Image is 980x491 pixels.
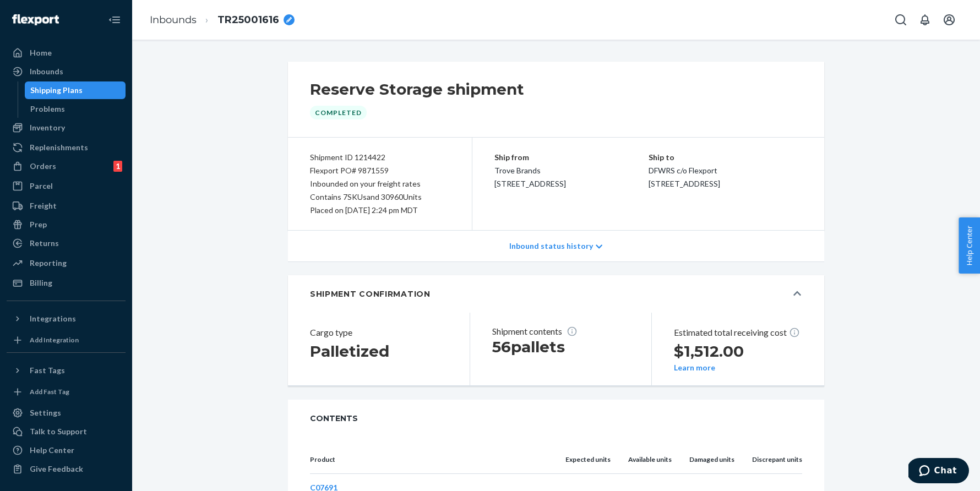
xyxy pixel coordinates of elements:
a: Home [7,44,126,62]
a: Inbounds [150,14,197,26]
div: 1 [113,161,122,172]
div: Orders [30,161,56,172]
h2: Reserve Storage shipment [310,79,524,99]
div: Flexport PO# 9871559 [310,164,450,177]
span: Trove Brands [STREET_ADDRESS] [494,166,566,188]
a: Help Center [7,441,126,459]
div: Problems [30,103,65,114]
div: Help Center [30,445,74,456]
p: Estimated total receiving cost [674,326,802,339]
div: Settings [30,407,61,418]
p: Product [310,455,548,465]
div: Placed on [DATE] 2:24 pm MDT [310,204,450,217]
a: Orders1 [7,157,126,175]
div: Give Feedback [30,463,83,474]
button: Talk to Support [7,423,126,440]
span: TR25001616 [217,13,279,28]
span: [STREET_ADDRESS] [649,179,720,188]
p: Available units [628,455,672,465]
span: CONTENTS [310,413,802,424]
button: Close Navigation [104,9,126,31]
button: Open Search Box [890,9,912,31]
ol: breadcrumbs [141,4,303,36]
p: Inbound status history [509,241,593,252]
a: Problems [25,100,126,118]
div: Returns [30,238,59,249]
p: DFWRS c/o Flexport [649,164,803,177]
div: Billing [30,277,52,288]
p: Damaged units [689,455,734,465]
div: Prep [30,219,47,230]
div: Contains 7 SKUs and 30960 Units [310,190,450,204]
p: Expected units [565,455,611,465]
div: Inventory [30,122,65,133]
h2: $1,512.00 [674,341,802,361]
div: Parcel [30,181,53,192]
div: Replenishments [30,142,88,153]
a: Inventory [7,119,126,137]
iframe: Opens a widget where you can chat to one of our agents [908,458,969,485]
button: Open account menu [938,9,960,31]
button: Give Feedback [7,460,126,478]
p: Ship to [649,151,803,164]
div: Inbounds [30,66,63,77]
h5: SHIPMENT CONFIRMATION [310,288,431,299]
header: Cargo type [310,326,439,339]
div: Fast Tags [30,365,65,376]
div: Add Fast Tag [30,387,69,396]
div: Inbounded on your freight rates [310,177,450,190]
button: Integrations [7,310,126,328]
div: Home [30,47,52,58]
a: Replenishments [7,139,126,156]
img: Flexport logo [12,14,59,25]
div: Shipment ID 1214422 [310,151,450,164]
a: Returns [7,234,126,252]
p: Shipment contents [492,326,620,337]
p: Discrepant units [752,455,802,465]
button: Help Center [959,217,980,274]
button: SHIPMENT CONFIRMATION [288,275,824,313]
div: Completed [310,106,367,119]
a: Freight [7,197,126,215]
h1: 56 pallets [492,337,620,357]
div: Shipping Plans [30,85,83,96]
a: Shipping Plans [25,81,126,99]
button: Learn more [674,363,715,372]
a: Add Integration [7,332,126,348]
a: Billing [7,274,126,292]
a: Reporting [7,254,126,272]
a: Inbounds [7,63,126,80]
button: Open notifications [914,9,936,31]
div: Talk to Support [30,426,87,437]
p: Ship from [494,151,649,164]
h2: Palletized [310,341,439,361]
div: Integrations [30,313,76,324]
a: Parcel [7,177,126,195]
div: Freight [30,200,57,211]
button: Fast Tags [7,362,126,379]
div: Reporting [30,258,67,269]
a: Prep [7,216,126,233]
a: Settings [7,404,126,422]
a: Add Fast Tag [7,384,126,400]
div: Add Integration [30,335,79,345]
